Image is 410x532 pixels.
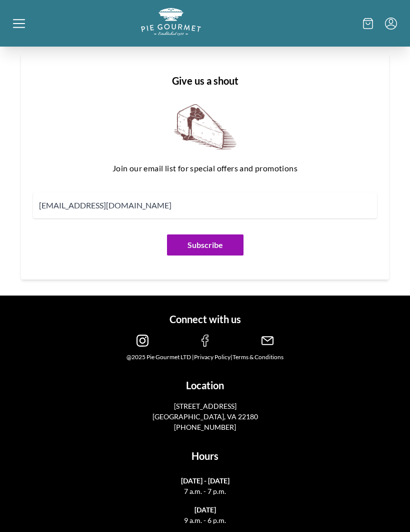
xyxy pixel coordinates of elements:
img: newsletter [174,104,236,149]
img: facebook [199,335,211,347]
span: 9 a.m. - 6 p.m. [21,515,389,525]
a: Terms & Conditions [232,353,283,361]
a: [STREET_ADDRESS][GEOGRAPHIC_DATA], VA 22180 [111,401,299,422]
a: email [261,339,273,348]
div: @2025 Pie Gourmet LTD | | [17,353,393,362]
p: [GEOGRAPHIC_DATA], VA 22180 [111,411,299,422]
input: Email [33,192,377,218]
img: instagram [136,335,148,347]
img: logo [141,8,201,36]
a: facebook [199,339,211,348]
a: Privacy Policy [194,353,230,361]
h1: Give us a shout [25,73,385,88]
h1: Hours [17,448,393,463]
h1: Connect with us [17,312,393,327]
span: [DATE] - [DATE] [21,475,389,486]
img: email [261,335,273,347]
button: Subscribe [167,234,243,255]
h1: Location [17,378,393,393]
span: [DATE] [21,504,389,515]
a: [PHONE_NUMBER] [174,423,236,431]
p: Join our email list for special offers and promotions [33,160,377,176]
button: Menu [385,18,397,30]
a: Logo [141,28,201,37]
span: 7 a.m. - 7 p.m. [21,486,389,496]
p: [STREET_ADDRESS] [111,401,299,411]
a: instagram [136,339,148,348]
